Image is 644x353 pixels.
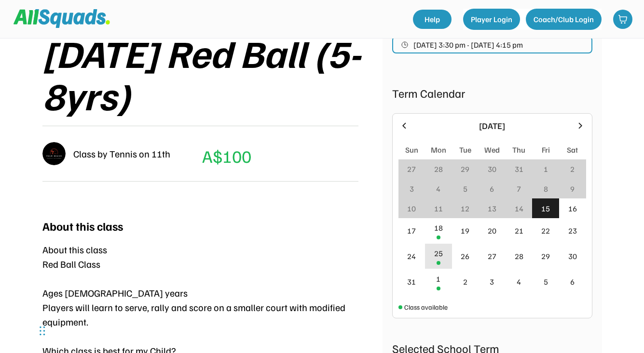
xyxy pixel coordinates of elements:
div: 15 [541,203,550,214]
div: 7 [517,183,521,195]
div: 2 [463,276,467,288]
div: 5 [544,276,548,288]
div: 28 [515,250,523,262]
div: Mon [431,144,446,156]
div: 18 [434,222,443,234]
div: [DATE] Red Ball (5-8yrs) [42,31,383,116]
div: 29 [541,250,550,262]
span: [DATE] 3:30 pm - [DATE] 4:15 pm [413,41,523,49]
div: About this class [42,217,123,235]
div: 9 [570,183,575,195]
div: Tue [459,144,471,156]
div: [DATE] [415,119,570,132]
a: Help [413,10,452,29]
img: IMG_2979.png [42,142,66,165]
div: 22 [541,225,550,236]
div: 3 [490,276,494,288]
div: 24 [407,250,416,262]
div: Thu [512,144,525,156]
div: A$100 [202,143,251,169]
div: 30 [568,250,577,262]
div: 27 [488,250,496,262]
div: 27 [407,163,416,175]
div: 6 [570,276,575,288]
div: 17 [407,225,416,236]
div: 31 [515,163,523,175]
div: 5 [463,183,467,195]
div: Class available [404,302,448,312]
div: 13 [488,203,496,214]
div: Wed [484,144,500,156]
div: 12 [461,203,469,214]
div: 1 [544,163,548,175]
button: Coach/Club Login [526,9,602,30]
div: 23 [568,225,577,236]
div: 11 [434,203,443,214]
div: 31 [407,276,416,288]
div: 30 [488,163,496,175]
div: 8 [544,183,548,195]
button: [DATE] 3:30 pm - [DATE] 4:15 pm [392,36,592,53]
div: 6 [490,183,494,195]
div: 21 [515,225,523,236]
div: 26 [461,250,469,262]
img: shopping-cart-01%20%281%29.svg [618,14,628,24]
div: 25 [434,248,443,259]
div: 3 [410,183,414,195]
div: 20 [488,225,496,236]
div: 19 [461,225,469,236]
div: Class by Tennis on 11th [73,146,170,161]
div: 16 [568,203,577,214]
div: 2 [570,163,575,175]
div: Fri [542,144,550,156]
button: Player Login [463,9,520,30]
div: 28 [434,163,443,175]
div: Term Calendar [392,84,592,102]
div: 1 [436,273,440,285]
div: Sun [405,144,418,156]
div: 4 [517,276,521,288]
div: 29 [461,163,469,175]
div: 10 [407,203,416,214]
div: 4 [436,183,440,195]
div: 14 [515,203,523,214]
img: Squad%20Logo.svg [14,9,110,27]
div: Sat [567,144,578,156]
